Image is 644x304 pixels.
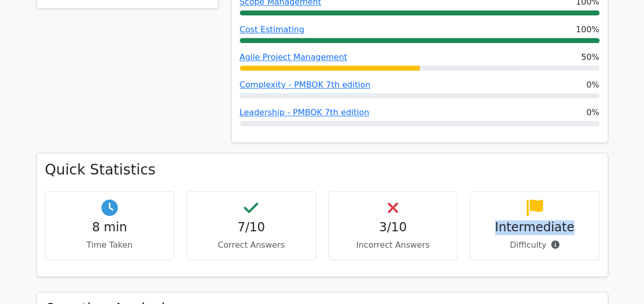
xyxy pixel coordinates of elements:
[54,220,166,235] h4: 8 min
[337,220,449,235] h4: 3/10
[337,239,449,251] p: Incorrect Answers
[479,239,591,251] p: Difficulty
[45,161,599,179] h3: Quick Statistics
[586,106,599,119] span: 0%
[240,25,304,34] a: Cost Estimating
[586,79,599,91] span: 0%
[240,52,347,62] a: Agile Project Management
[54,239,166,251] p: Time Taken
[240,107,369,117] a: Leadership - PMBOK 7th edition
[195,239,307,251] p: Correct Answers
[195,220,307,235] h4: 7/10
[576,24,599,36] span: 100%
[479,220,591,235] h4: Intermediate
[581,51,599,63] span: 50%
[240,80,370,90] a: Complexity - PMBOK 7th edition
